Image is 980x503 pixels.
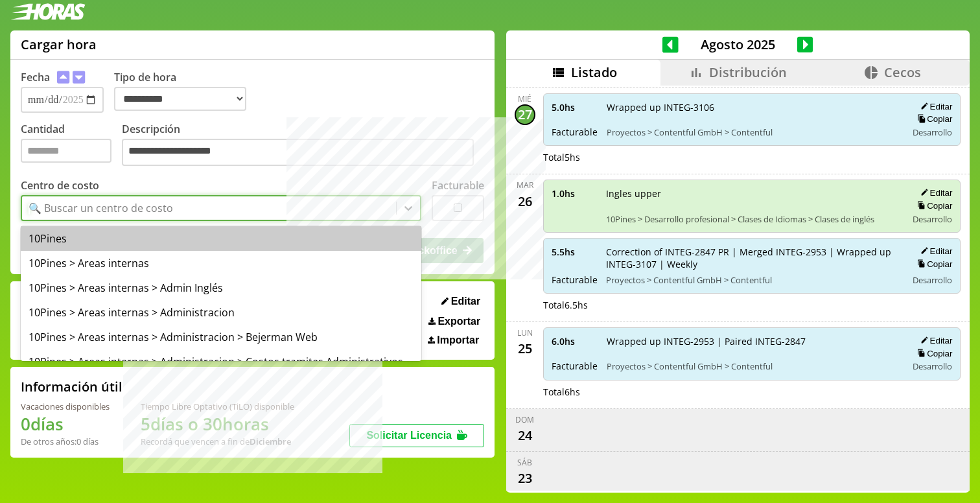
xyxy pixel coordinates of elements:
[141,401,294,412] div: Tiempo Libre Optativo (TiLO) disponible
[913,126,952,138] span: Desarrollo
[913,348,952,359] button: Copiar
[606,187,898,200] span: Ingles upper
[606,213,898,225] span: 10Pines > Desarrollo profesional > Clases de Idiomas > Clases de inglés
[543,299,961,311] div: Total 6.5 hs
[517,457,532,468] div: sáb
[114,70,257,113] label: Tipo de hora
[916,335,952,346] button: Editar
[21,300,421,325] div: 10Pines > Areas internas > Administracion
[543,386,961,398] div: Total 6 hs
[366,430,452,441] span: Solicitar Licencia
[913,200,952,211] button: Copiar
[21,36,97,53] h1: Cargar hora
[518,93,531,104] div: mié
[515,468,535,489] div: 23
[515,425,535,446] div: 24
[916,246,952,257] button: Editar
[607,335,898,347] span: Wrapped up INTEG-2953 | Paired INTEG-2847
[607,101,898,113] span: Wrapped up INTEG-3106
[916,101,952,112] button: Editar
[432,178,484,193] label: Facturable
[552,246,597,258] span: 5.5 hs
[21,325,421,349] div: 10Pines > Areas internas > Administracion > Bejerman Web
[21,412,110,436] h1: 0 días
[437,295,484,308] button: Editar
[552,360,598,372] span: Facturable
[29,201,173,215] div: 🔍 Buscar un centro de costo
[552,126,598,138] span: Facturable
[515,191,535,211] div: 26
[913,360,952,372] span: Desarrollo
[437,316,480,327] span: Exportar
[515,338,535,359] div: 25
[515,414,534,425] div: dom
[552,335,598,347] span: 6.0 hs
[913,259,952,270] button: Copiar
[425,315,484,328] button: Exportar
[709,64,787,81] span: Distribución
[552,274,597,286] span: Facturable
[122,122,484,169] label: Descripción
[10,3,86,20] img: logotipo
[122,139,474,166] textarea: Descripción
[552,187,597,200] span: 1.0 hs
[913,274,952,286] span: Desarrollo
[21,226,421,251] div: 10Pines
[552,101,598,113] span: 5.0 hs
[21,70,50,84] label: Fecha
[141,436,294,447] div: Recordá que vencen a fin de
[571,64,617,81] span: Listado
[21,436,110,447] div: De otros años: 0 días
[916,187,952,198] button: Editar
[913,113,952,124] button: Copiar
[606,274,898,286] span: Proyectos > Contentful GmbH > Contentful
[679,36,797,53] span: Agosto 2025
[21,401,110,412] div: Vacaciones disponibles
[250,436,291,447] b: Diciembre
[21,178,99,193] label: Centro de costo
[515,104,535,125] div: 27
[21,139,111,163] input: Cantidad
[517,180,533,191] div: mar
[349,424,484,447] button: Solicitar Licencia
[506,86,970,491] div: scrollable content
[114,87,246,111] select: Tipo de hora
[21,122,122,169] label: Cantidad
[437,334,479,346] span: Importar
[543,151,961,163] div: Total 5 hs
[913,213,952,225] span: Desarrollo
[21,378,122,395] h2: Información útil
[607,126,898,138] span: Proyectos > Contentful GmbH > Contentful
[517,327,533,338] div: lun
[607,360,898,372] span: Proyectos > Contentful GmbH > Contentful
[141,412,294,436] h1: 5 días o 30 horas
[606,246,898,270] span: Correction of INTEG-2847 PR | Merged INTEG-2953 | Wrapped up INTEG-3107 | Weekly
[451,296,480,307] span: Editar
[21,349,421,374] div: 10Pines > Areas internas > Administracion > Costos tramites Administrativos
[884,64,921,81] span: Cecos
[21,251,421,275] div: 10Pines > Areas internas
[21,275,421,300] div: 10Pines > Areas internas > Admin Inglés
